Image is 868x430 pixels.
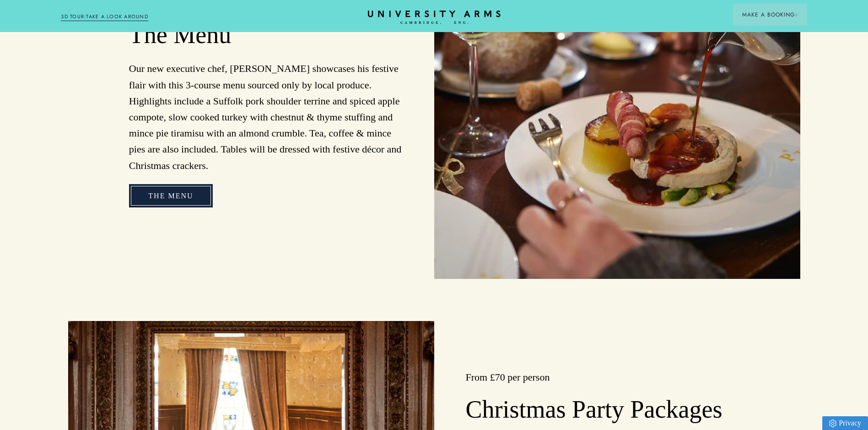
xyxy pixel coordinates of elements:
a: 3D TOUR:TAKE A LOOK AROUND [61,13,148,21]
button: Make a BookingArrow icon [733,4,807,26]
a: The Menu [129,184,212,208]
a: Home [368,11,501,25]
a: Privacy [822,416,868,430]
span: Make a Booking [742,11,798,19]
h2: The Menu [129,20,403,50]
p: Our new executive chef, [PERSON_NAME] showcases his festive flair with this 3-course menu sourced... [129,60,403,173]
h3: From £70 per person [466,370,739,384]
h2: Christmas Party Packages [466,395,739,425]
img: Privacy [829,419,836,427]
img: Arrow icon [795,13,798,16]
